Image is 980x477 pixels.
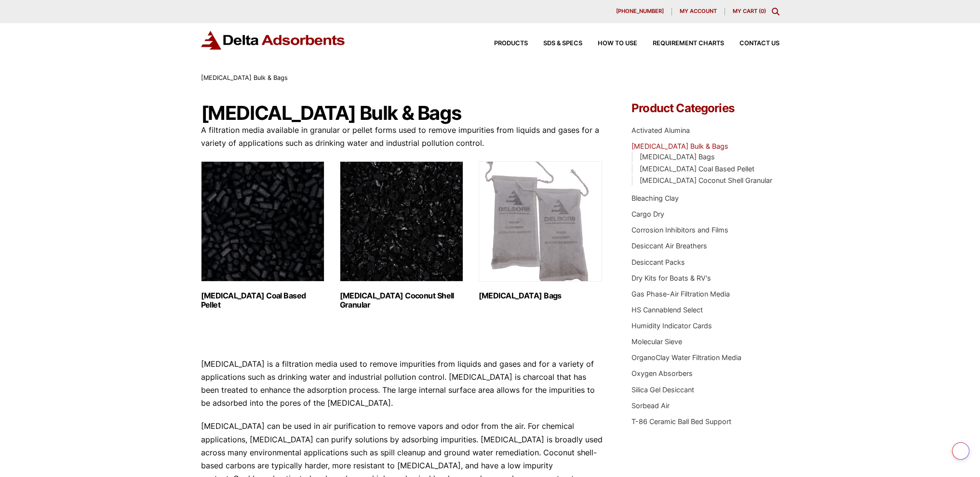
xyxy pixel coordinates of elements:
[494,40,528,47] span: Products
[631,322,712,330] a: Humidity Indicator Cards
[631,103,779,114] h4: Product Categories
[640,153,715,161] a: [MEDICAL_DATA] Bags
[479,291,602,300] h2: [MEDICAL_DATA] Bags
[631,337,682,346] a: Molecular Sieve
[631,290,730,298] a: Gas Phase-Air Filtration Media
[680,9,717,14] span: My account
[616,9,664,14] span: [PHONE_NUMBER]
[733,8,766,14] a: My Cart (0)
[772,8,779,15] div: Toggle Modal Content
[201,358,603,410] p: [MEDICAL_DATA] is a filtration media used to remove impurities from liquids and gases and for a v...
[479,161,602,300] a: Visit product category Activated Carbon Bags
[201,103,603,124] h1: [MEDICAL_DATA] Bulk & Bags
[631,353,741,361] a: OrganoClay Water Filtration Media
[653,40,724,47] span: Requirement Charts
[631,274,711,282] a: Dry Kits for Boats & RV's
[631,126,690,134] a: Activated Alumina
[631,306,703,314] a: HS Cannablend Select
[201,124,603,150] p: A filtration media available in granular or pellet forms used to remove impurities from liquids a...
[479,40,528,47] a: Products
[598,40,637,47] span: How to Use
[201,31,346,50] img: Delta Adsorbents
[528,40,582,47] a: SDS & SPECS
[479,161,602,282] img: Activated Carbon Bags
[631,142,728,150] a: [MEDICAL_DATA] Bulk & Bags
[631,210,664,218] a: Cargo Dry
[340,161,463,282] img: Activated Carbon Coconut Shell Granular
[761,8,764,14] span: 0
[201,74,288,81] span: [MEDICAL_DATA] Bulk & Bags
[631,242,707,250] a: Desiccant Air Breathers
[340,161,463,309] a: Visit product category Activated Carbon Coconut Shell Granular
[631,226,728,234] a: Corrosion Inhibitors and Films
[631,258,685,266] a: Desiccant Packs
[201,291,324,309] h2: [MEDICAL_DATA] Coal Based Pellet
[631,417,731,425] a: T-86 Ceramic Ball Bed Support
[724,40,779,47] a: Contact Us
[672,8,725,15] a: My account
[631,401,670,410] a: Sorbead Air
[640,176,772,184] a: [MEDICAL_DATA] Coconut Shell Granular
[201,161,324,282] img: Activated Carbon Coal Based Pellet
[631,386,694,394] a: Silica Gel Desiccant
[640,165,754,173] a: [MEDICAL_DATA] Coal Based Pellet
[582,40,637,47] a: How to Use
[631,194,679,202] a: Bleaching Clay
[543,40,582,47] span: SDS & SPECS
[340,291,463,309] h2: [MEDICAL_DATA] Coconut Shell Granular
[631,369,693,377] a: Oxygen Absorbers
[637,40,724,47] a: Requirement Charts
[201,161,324,309] a: Visit product category Activated Carbon Coal Based Pellet
[608,8,672,15] a: [PHONE_NUMBER]
[739,40,779,47] span: Contact Us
